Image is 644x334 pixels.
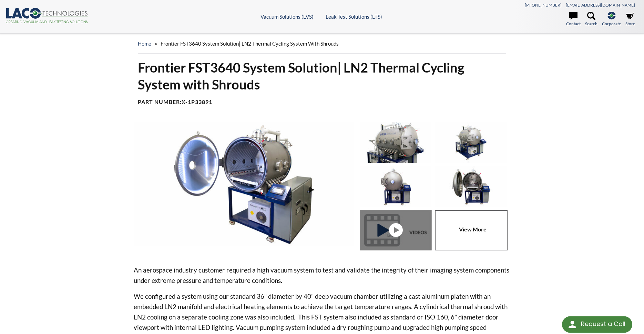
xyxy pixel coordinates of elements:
div: Request a Call [581,316,625,332]
a: Vacuum Solutions (LVS) [260,13,314,20]
div: Request a Call [562,316,632,333]
b: X-1P33891 [182,98,212,105]
a: Thermal Cycling System (TVAC) - Front View [360,210,435,250]
a: Search [585,12,597,27]
a: [PHONE_NUMBER] [525,2,562,8]
span: Frontier FST3640 System Solution| LN2 Thermal Cycling System with Shrouds [161,40,339,47]
h4: Part Number: [138,98,506,106]
a: [EMAIL_ADDRESS][DOMAIN_NAME] [566,2,635,8]
img: Thermal Cycling System (TVAC), front view, door open [435,166,507,207]
img: Thermal Cycling System (TVAC), port view [360,122,432,163]
div: » [138,34,506,54]
img: round button [567,319,578,330]
span: Corporate [602,20,621,27]
img: Thermal Cycling System (TVAC), angled view, door open [134,122,354,246]
a: Store [625,12,635,27]
a: home [138,40,151,47]
img: Thermal Cycling System (TVAC) - Front View [360,166,432,207]
h1: Frontier FST3640 System Solution| LN2 Thermal Cycling System with Shrouds [138,59,506,93]
a: Leak Test Solutions (LTS) [326,13,382,20]
p: An aerospace industry customer required a high vacuum system to test and validate the integrity o... [134,265,510,286]
a: Contact [566,12,581,27]
img: Thermal Cycling System (TVAC) - Isometric View [435,122,507,163]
